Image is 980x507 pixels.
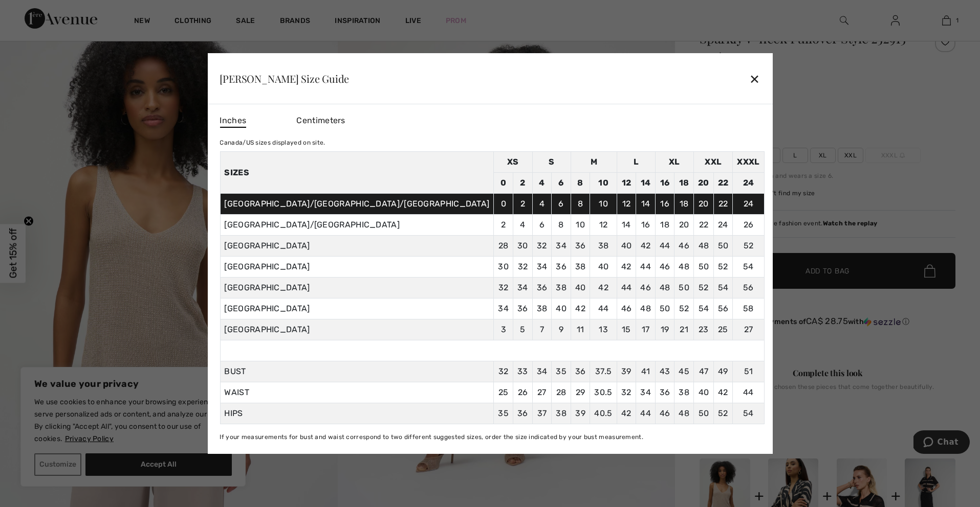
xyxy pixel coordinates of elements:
[743,387,754,397] span: 44
[552,215,571,236] td: 8
[494,152,532,173] td: XS
[513,319,533,340] td: 5
[532,257,552,278] td: 34
[220,403,494,424] td: HIPS
[575,408,585,418] span: 39
[718,387,728,397] span: 42
[590,257,617,278] td: 40
[220,215,494,236] td: [GEOGRAPHIC_DATA]/[GEOGRAPHIC_DATA]
[694,173,714,194] td: 20
[655,173,674,194] td: 16
[733,215,764,236] td: 26
[617,194,636,215] td: 12
[674,319,694,340] td: 21
[641,366,650,376] span: 41
[733,173,764,194] td: 24
[679,387,689,397] span: 38
[733,319,764,340] td: 27
[552,173,571,194] td: 6
[674,298,694,319] td: 52
[744,366,753,376] span: 51
[679,366,689,376] span: 45
[556,408,567,418] span: 38
[571,173,590,194] td: 8
[713,194,733,215] td: 22
[621,387,631,397] span: 32
[590,236,617,257] td: 38
[733,278,764,298] td: 56
[636,319,656,340] td: 17
[636,173,656,194] td: 14
[694,152,733,173] td: XXL
[749,68,760,89] div: ✕
[532,215,552,236] td: 6
[513,194,533,215] td: 2
[517,408,528,418] span: 36
[518,387,528,397] span: 26
[617,319,636,340] td: 15
[699,366,709,376] span: 47
[733,194,764,215] td: 24
[590,278,617,298] td: 42
[636,215,656,236] td: 16
[733,152,764,173] td: XXXL
[552,278,571,298] td: 38
[513,257,533,278] td: 32
[655,298,674,319] td: 50
[220,432,764,442] div: If your measurements for bust and waist correspond to two different suggested sizes, order the si...
[571,215,590,236] td: 10
[694,236,714,257] td: 48
[537,408,547,418] span: 37
[590,194,617,215] td: 10
[621,408,631,418] span: 42
[494,298,513,319] td: 34
[655,236,674,257] td: 44
[220,382,494,403] td: WAIST
[552,319,571,340] td: 9
[296,116,345,125] span: Centimeters
[617,278,636,298] td: 44
[590,319,617,340] td: 13
[694,194,714,215] td: 20
[571,298,590,319] td: 42
[220,114,246,128] span: Inches
[694,298,714,319] td: 54
[640,408,651,418] span: 44
[694,257,714,278] td: 50
[713,236,733,257] td: 50
[636,298,656,319] td: 48
[617,257,636,278] td: 42
[552,194,571,215] td: 6
[617,298,636,319] td: 46
[575,366,586,376] span: 36
[674,278,694,298] td: 50
[694,319,714,340] td: 23
[660,408,670,418] span: 46
[590,215,617,236] td: 12
[532,194,552,215] td: 4
[220,74,349,84] div: [PERSON_NAME] Size Guide
[617,152,655,173] td: L
[655,194,674,215] td: 16
[674,215,694,236] td: 20
[498,387,509,397] span: 25
[713,257,733,278] td: 52
[636,278,656,298] td: 46
[655,278,674,298] td: 48
[532,298,552,319] td: 38
[655,215,674,236] td: 18
[576,387,585,397] span: 29
[655,257,674,278] td: 46
[537,366,548,376] span: 34
[552,257,571,278] td: 36
[494,173,513,194] td: 0
[655,319,674,340] td: 19
[494,319,513,340] td: 3
[571,194,590,215] td: 8
[220,194,494,215] td: [GEOGRAPHIC_DATA]/[GEOGRAPHIC_DATA]/[GEOGRAPHIC_DATA]
[513,298,533,319] td: 36
[733,257,764,278] td: 54
[733,236,764,257] td: 52
[513,215,533,236] td: 4
[494,257,513,278] td: 30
